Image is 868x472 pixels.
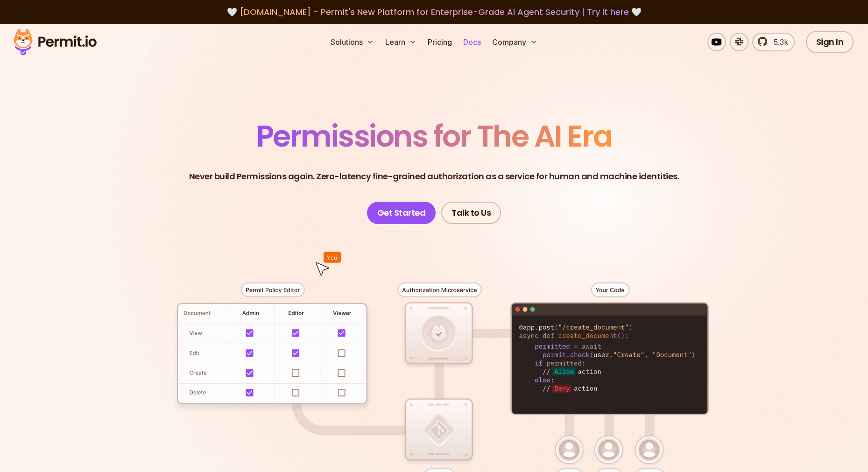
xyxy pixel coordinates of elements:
[768,36,788,48] span: 5.3k
[189,170,679,183] p: Never build Permissions again. Zero-latency fine-grained authorization as a service for human and...
[327,33,378,51] button: Solutions
[459,33,485,51] a: Docs
[587,6,629,18] a: Try it here
[441,202,501,224] a: Talk to Us
[424,33,456,51] a: Pricing
[806,31,854,53] a: Sign In
[381,33,420,51] button: Learn
[488,33,541,51] button: Company
[9,26,101,58] img: Permit logo
[367,202,436,224] a: Get Started
[752,33,795,51] a: 5.3k
[240,6,629,18] span: [DOMAIN_NAME] - Permit's New Platform for Enterprise-Grade AI Agent Security |
[256,115,612,157] span: Permissions for The AI Era
[22,6,846,19] div: 🤍 🤍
